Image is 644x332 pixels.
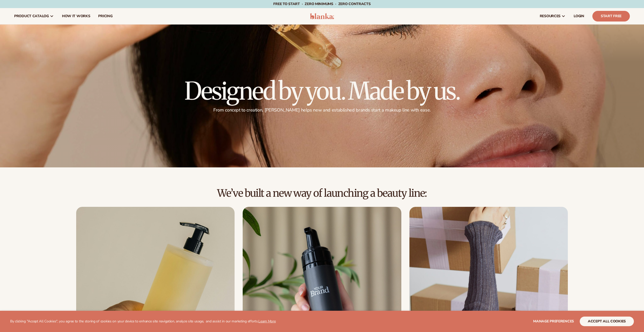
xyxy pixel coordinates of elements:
img: logo [310,13,334,19]
a: resources [536,8,570,24]
a: Learn More [258,319,276,324]
a: pricing [94,8,116,24]
a: How It Works [58,8,94,24]
p: From concept to creation, [PERSON_NAME] helps new and established brands start a makeup line with... [184,107,460,113]
h1: Designed by you. Made by us. [184,79,460,103]
button: accept all cookies [580,317,634,326]
span: How It Works [62,14,90,18]
p: By clicking "Accept All Cookies", you agree to the storing of cookies on your device to enhance s... [10,319,276,324]
a: LOGIN [570,8,588,24]
span: product catalog [14,14,49,18]
a: Start Free [592,11,630,21]
span: resources [540,14,560,18]
span: Free to start · ZERO minimums · ZERO contracts [273,2,370,6]
a: product catalog [10,8,58,24]
span: Manage preferences [533,319,574,324]
button: Manage preferences [533,317,574,326]
span: pricing [98,14,112,18]
span: LOGIN [574,14,584,18]
h2: We’ve built a new way of launching a beauty line: [14,188,630,199]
